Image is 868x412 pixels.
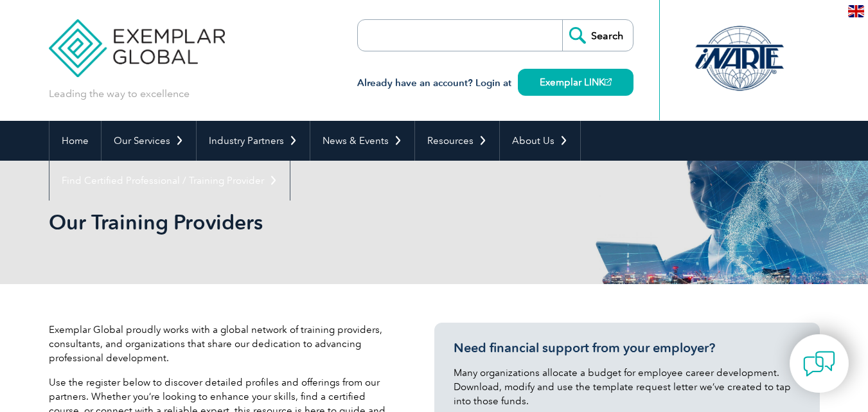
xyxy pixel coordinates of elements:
a: Resources [415,121,499,161]
p: Leading the way to excellence [49,87,190,101]
a: Our Services [102,121,196,161]
h3: Need financial support from your employer? [454,340,801,356]
img: en [848,5,864,17]
a: Industry Partners [197,121,310,161]
h3: Already have an account? Login at [357,75,633,91]
a: Exemplar LINK [518,69,633,96]
img: contact-chat.png [803,348,835,380]
a: News & Events [310,121,414,161]
p: Exemplar Global proudly works with a global network of training providers, consultants, and organ... [49,323,396,365]
a: Home [49,121,101,161]
a: About Us [500,121,580,161]
p: Many organizations allocate a budget for employee career development. Download, modify and use th... [454,366,801,408]
img: open_square.png [605,78,612,85]
input: Search [562,20,633,51]
a: Find Certified Professional / Training Provider [49,161,290,201]
h2: Our Training Providers [49,212,589,233]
